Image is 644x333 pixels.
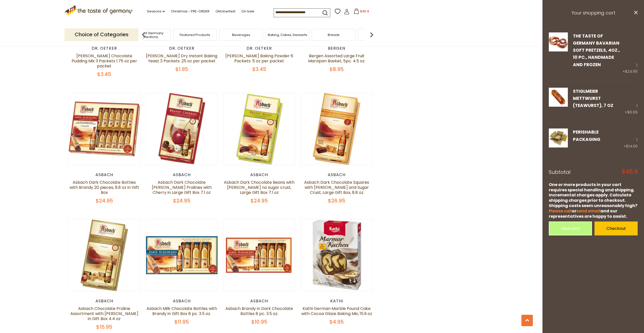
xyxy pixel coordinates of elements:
span: $6.95 [627,109,638,115]
a: On Sale [241,9,254,14]
span: $8.95 [329,66,344,73]
div: Dr. Oetker [223,46,295,51]
span: $26.95 [328,197,345,204]
a: [PERSON_NAME] Baking Powder 6 Packets .5 oz per packet [225,53,293,64]
a: Asbach Chocolate Praline Assortment with [PERSON_NAME] in Gift Box 4.4 oz [70,306,138,322]
img: Kathi German Marble Pound Cake with Cocoa Glaze Baking Mix, 15.9 oz [301,219,373,291]
span: $11.95 [174,318,189,325]
a: View cart [549,221,592,235]
a: Asbach Dark Chocolate Bottles with Brandy 20 pieces, 8.8 oz in Gift Box [70,179,139,195]
button: $45.9 [351,8,372,16]
div: Asbach [223,172,295,177]
a: PERISHABLE Packaging [549,128,568,149]
div: 1 × [625,88,638,116]
a: Asbach Brandy in Dark Chocolate Bottles 8 pc. 3.5 oz. [225,306,293,317]
img: Asbach Dark Chocolate Bottles with Brandy 20 pieces, 8.8 oz in Gift Box [69,93,140,165]
img: Stiglmeier Mettwurst (Teawurst), 7 oz [549,88,568,107]
a: Breads [328,33,340,37]
a: Beverages [232,33,250,37]
div: Dr. Oetker [68,46,141,51]
a: PERISHABLE Packaging [573,129,600,142]
div: Kathi [301,299,373,304]
span: $14.00 [626,143,638,149]
div: Dr. Oetker [146,46,218,51]
div: Asbach [146,299,218,304]
a: [PERSON_NAME] Dry Instant Baking Yeast 3 Packets .25 oz per packet [146,53,217,64]
span: Subtotal [549,169,571,176]
img: Asbach Dark Chocolate Brandy Pralines with Cherry in Large Gift Box 7.1 oz [146,93,218,165]
a: [PERSON_NAME] Chocolate Pudding Mix 3 Packets 1.75 oz per packet [72,53,137,69]
a: Please call [549,208,572,214]
a: Baking, Cakes, Desserts [268,33,307,37]
a: Asbach Milk Chocolate Bottles with Brandy in Gift Box 8 pc. 3.5 oz. [146,306,217,317]
a: Kathi German Marble Pound Cake with Cocoa Glaze Baking Mix, 15.9 oz [301,306,372,317]
img: Asbach Dark Chocolate Squares with Brandy and Sugar Crust, Large Gift Box, 8.8 oz [301,93,373,165]
a: Christmas - PRE-ORDER [171,9,209,14]
a: Asbach Dark Chocolate [PERSON_NAME] Pralines with Cherry in Large Gift Box 7.1 oz [152,179,212,195]
div: Asbach [301,172,373,177]
img: The Taste of Germany Bavarian Soft Pretzels, 4oz., 10 pc., handmade and frozen [549,32,568,51]
img: next arrow [367,30,377,40]
img: Asbach Milk Chocolate Bottles with Brandy in Gift Box 8 pc. 3.5 oz. [146,219,218,291]
div: Asbach [146,172,218,177]
a: Taste of Germany Collections [128,31,169,39]
a: The Taste of Germany Bavarian Soft Pretzels, 4oz., 10 pc., handmade and frozen [549,32,568,75]
span: $45.9 [622,169,638,175]
a: Stiglmeier Mettwurst (Teawurst), 7 oz [549,88,568,116]
div: 1 × [623,128,638,149]
a: Seasons [147,9,165,14]
a: Bergen Assorted Large Fruit Marzipan Basket, 5pc. 4.5 oz. [308,53,365,64]
a: Oktoberfest [216,9,235,14]
span: $10.95 [251,318,267,325]
img: Asbach Brandy in Dark Chocolate Bottles 8 pc. 3.5 oz. [223,219,295,291]
a: Stiglmeier Mettwurst (Teawurst), 7 oz [573,88,613,109]
div: Asbach [68,299,141,304]
span: $3.45 [97,71,111,78]
div: 1 × [622,32,638,75]
a: Featured Products [180,33,210,37]
span: $24.95 [625,69,638,74]
div: Asbach [68,172,141,177]
img: Asbach Dark Chocolate Beans with Brandy no sugar crust, Large Gift Box 7.1 oz [223,93,295,165]
span: $4.95 [329,318,344,325]
a: send email [576,208,600,214]
span: $24.95 [96,197,113,204]
span: $24.95 [251,197,268,204]
span: $45.9 [360,9,369,13]
img: PERISHABLE Packaging [549,128,568,147]
img: previous arrow [139,30,149,40]
span: $15.95 [96,323,112,330]
span: $24.95 [173,197,190,204]
a: Asbach Dark Chocolate Squares with [PERSON_NAME] and Sugar Crust, Large Gift Box, 8.8 oz [304,179,369,195]
div: Asbach [223,299,295,304]
div: Bergen [301,46,373,51]
span: $3.45 [252,66,266,73]
span: $1.95 [175,66,188,73]
p: Choice of Categories [64,28,139,41]
div: One or more products in your cart requires special handling and shipping. Incremental charges app... [549,182,638,219]
a: Asbach Dark Chocolate Beans with [PERSON_NAME] no sugar crust, Large Gift Box 7.1 oz [224,179,294,195]
a: The Taste of Germany Bavarian Soft Pretzels, 4oz., 10 pc., handmade and frozen [573,33,620,68]
a: Checkout [595,221,638,235]
img: Asbach Chocolate Praline Assortment with Brandy in Gift Box 4.4 oz [69,219,140,291]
